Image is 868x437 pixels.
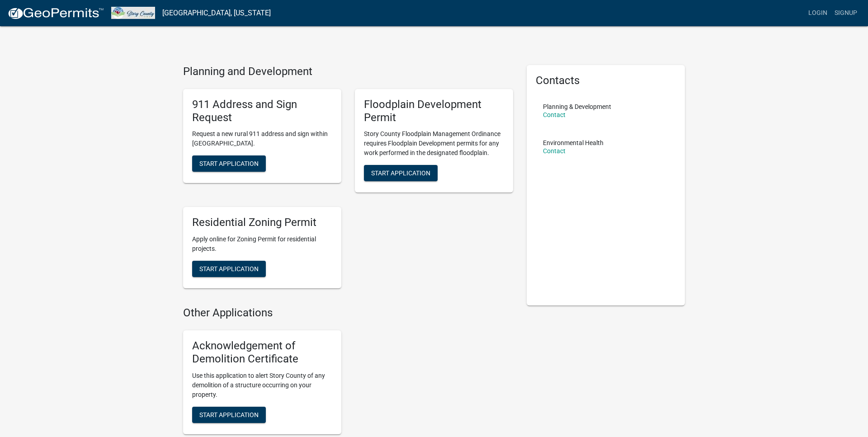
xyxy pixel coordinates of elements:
h5: 911 Address and Sign Request [192,98,332,124]
h5: Acknowledgement of Demolition Certificate [192,339,332,366]
a: Contact [543,147,566,155]
h5: Residential Zoning Permit [192,216,332,229]
span: Start Application [199,265,259,273]
img: Story County, Iowa [111,7,155,19]
span: Start Application [199,160,259,167]
p: Environmental Health [543,140,604,146]
button: Start Application [364,165,438,181]
span: Start Application [199,411,259,418]
h4: Other Applications [183,306,513,320]
button: Start Application [192,261,266,277]
p: Request a new rural 911 address and sign within [GEOGRAPHIC_DATA]. [192,129,332,148]
button: Start Application [192,407,266,423]
h4: Planning and Development [183,65,513,78]
span: Start Application [371,169,430,177]
h5: Contacts [536,74,676,87]
p: Story County Floodplain Management Ordinance requires Floodplain Development permits for any work... [364,129,504,158]
p: Use this application to alert Story County of any demolition of a structure occurring on your pro... [192,371,332,399]
a: Contact [543,111,566,118]
a: Signup [831,5,861,22]
a: [GEOGRAPHIC_DATA], [US_STATE] [162,5,271,21]
p: Planning & Development [543,103,611,110]
p: Apply online for Zoning Permit for residential projects. [192,235,332,254]
button: Start Application [192,155,266,172]
h5: Floodplain Development Permit [364,98,504,124]
a: Login [805,5,831,22]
